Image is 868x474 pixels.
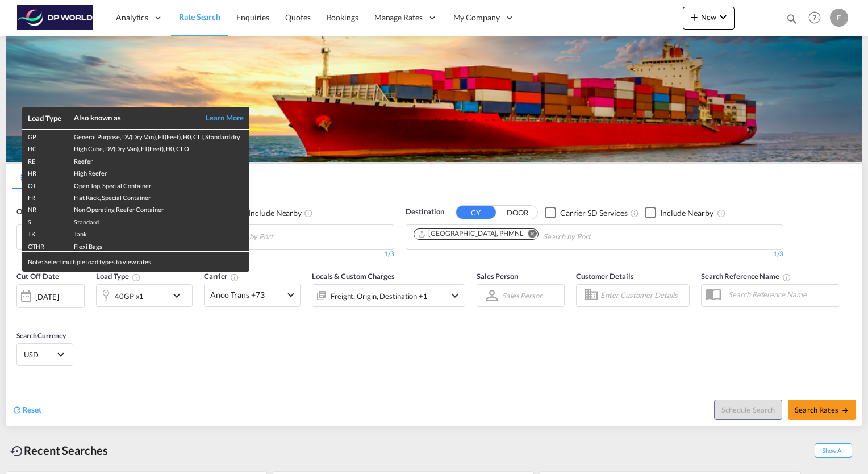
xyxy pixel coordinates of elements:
td: Tank [68,227,249,239]
td: Non Operating Reefer Container [68,202,249,214]
td: OTHR [22,239,68,252]
div: Also known as [74,113,193,123]
td: Reefer [68,154,249,166]
td: Flexi Bags [68,239,249,252]
td: GP [22,130,68,142]
td: General Purpose, DV(Dry Van), FT(Feet), H0, CLI, Standard dry [68,130,249,142]
td: Standard [68,215,249,227]
td: High Cube, DV(Dry Van), FT(Feet), H0, CLO [68,142,249,153]
td: OT [22,178,68,190]
td: High Reefer [68,166,249,178]
a: Learn More [193,113,244,123]
td: HC [22,142,68,153]
td: RE [22,154,68,166]
td: Open Top, Special Container [68,178,249,190]
th: Load Type [22,107,68,129]
div: Note: Select multiple load types to view rates [22,252,249,272]
td: HR [22,166,68,178]
td: Flat Rack, Special Container [68,190,249,202]
td: NR [22,202,68,214]
td: TK [22,227,68,239]
td: S [22,215,68,227]
td: FR [22,190,68,202]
